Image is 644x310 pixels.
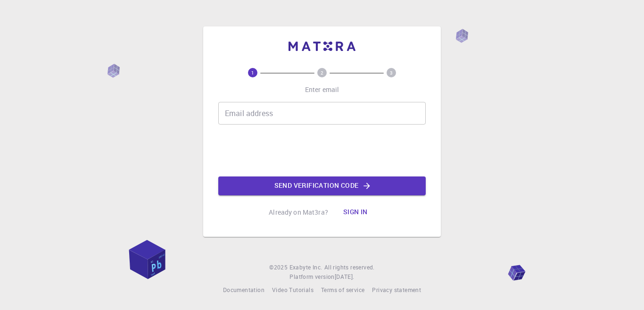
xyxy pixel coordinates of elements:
[272,286,314,293] span: Video Tutorials
[336,203,375,222] button: Sign in
[289,272,334,282] span: Platform version
[250,132,394,169] iframe: reCAPTCHA
[321,69,323,76] text: 2
[272,285,314,295] a: Video Tutorials
[321,286,364,293] span: Terms of service
[321,285,364,295] a: Terms of service
[305,85,339,94] p: Enter email
[372,285,421,295] a: Privacy statement
[390,69,393,76] text: 3
[269,208,328,217] p: Already on Mat3ra?
[289,263,322,271] span: Exabyte Inc.
[223,286,264,293] span: Documentation
[251,69,254,76] text: 1
[223,285,264,295] a: Documentation
[218,176,426,195] button: Send verification code
[335,272,355,282] a: [DATE].
[335,273,355,280] span: [DATE] .
[289,263,322,272] a: Exabyte Inc.
[324,263,375,272] span: All rights reserved.
[269,263,289,272] span: © 2025
[372,286,421,293] span: Privacy statement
